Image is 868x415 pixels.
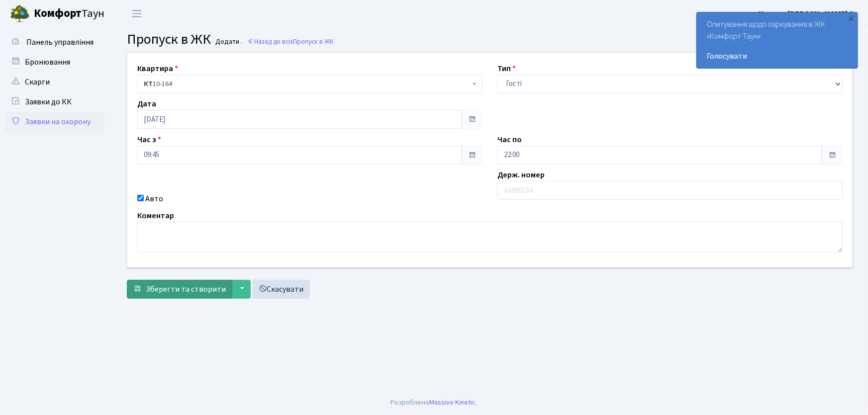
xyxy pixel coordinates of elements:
a: Заявки до КК [5,92,104,112]
a: Панель управління [5,32,104,52]
a: Massive Kinetic [430,397,476,408]
a: Цитрус [PERSON_NAME] А. [759,8,856,20]
span: <b>КТ</b>&nbsp;&nbsp;&nbsp;&nbsp;10-164 [144,79,470,89]
img: logo.png [10,4,30,24]
a: Бронювання [5,52,104,72]
label: Коментар [137,210,174,222]
b: Комфорт [34,5,82,21]
a: Скарги [5,72,104,92]
label: Держ. номер [497,169,545,181]
label: Квартира [137,63,178,75]
span: Панель управління [26,37,94,48]
a: Заявки на охорону [5,112,104,132]
a: Голосувати [707,50,848,62]
button: Зберегти та створити [127,280,232,299]
label: Час з [137,134,161,146]
input: AA0001AA [497,181,843,200]
span: Зберегти та створити [146,284,226,295]
span: <b>КТ</b>&nbsp;&nbsp;&nbsp;&nbsp;10-164 [137,75,482,93]
small: Додати . [214,38,243,46]
span: Пропуск в ЖК [127,29,211,49]
label: Час по [497,134,522,146]
label: Тип [497,63,516,75]
a: Скасувати [252,280,310,299]
span: Таун [34,5,104,22]
label: Авто [145,193,163,205]
div: Розроблено . [391,397,478,408]
a: Назад до всіхПропуск в ЖК [247,37,334,46]
label: Дата [137,98,156,110]
b: Цитрус [PERSON_NAME] А. [759,8,856,19]
div: × [847,13,857,23]
span: Пропуск в ЖК [293,37,334,46]
b: КТ [144,79,153,89]
button: Переключити навігацію [124,5,149,22]
div: Опитування щодо паркування в ЖК «Комфорт Таун» [697,12,858,68]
